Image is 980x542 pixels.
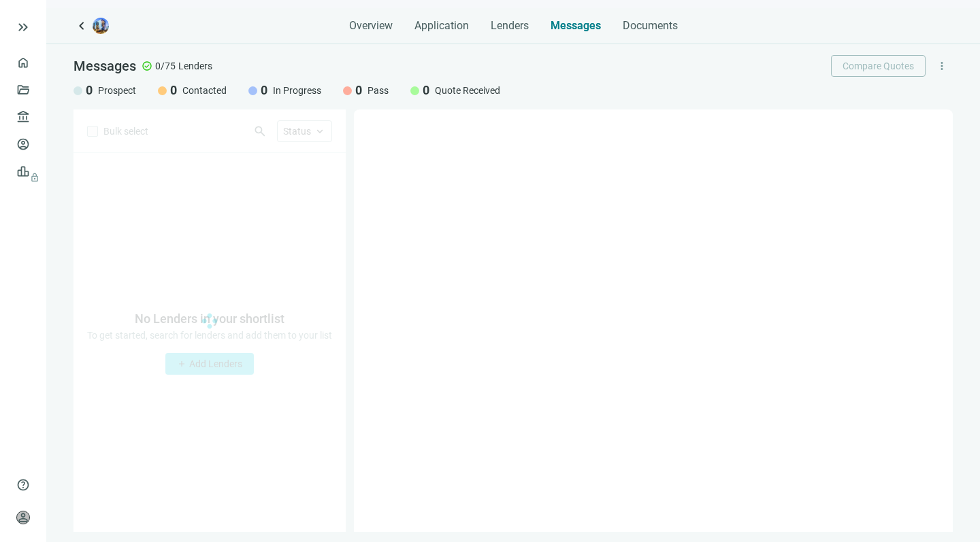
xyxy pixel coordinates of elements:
[414,19,469,33] span: Application
[182,84,227,97] span: Contacted
[16,511,30,524] span: person
[261,82,267,99] span: 0
[936,60,948,72] span: more_vert
[155,59,176,73] span: 0/75
[551,19,601,32] span: Messages
[423,82,429,99] span: 0
[623,19,678,33] span: Documents
[15,19,31,35] button: keyboard_double_arrow_right
[142,61,152,71] span: check_circle
[86,82,93,99] span: 0
[73,18,90,34] a: keyboard_arrow_left
[355,82,362,99] span: 0
[98,84,136,97] span: Prospect
[349,19,393,33] span: Overview
[367,84,389,97] span: Pass
[273,84,321,97] span: In Progress
[16,478,30,492] span: help
[93,18,109,34] img: deal-logo
[178,59,212,73] span: Lenders
[435,84,500,97] span: Quote Received
[491,19,529,33] span: Lenders
[931,55,953,77] button: more_vert
[73,58,136,74] span: Messages
[831,55,926,77] button: Compare Quotes
[170,82,177,99] span: 0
